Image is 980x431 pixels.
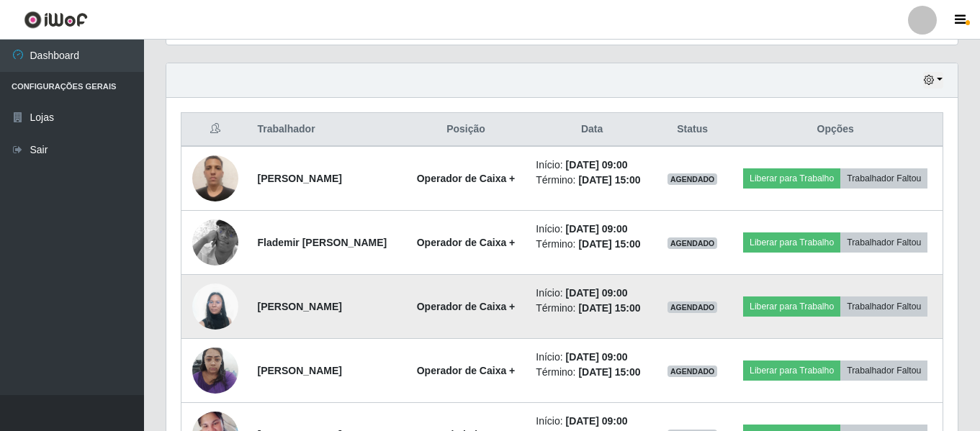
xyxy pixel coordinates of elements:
[536,365,648,380] li: Término:
[743,168,840,189] button: Liberar para Trabalho
[257,301,341,312] strong: [PERSON_NAME]
[578,366,640,378] time: [DATE] 15:00
[566,159,628,171] time: [DATE] 09:00
[192,340,238,401] img: 1735958681545.jpeg
[192,201,238,283] img: 1677862473540.jpeg
[566,223,628,235] time: [DATE] 09:00
[667,173,718,185] span: AGENDADO
[840,232,927,253] button: Trabalhador Faltou
[743,360,840,381] button: Liberar para Trabalho
[536,237,648,252] li: Término:
[743,232,840,253] button: Liberar para Trabalho
[192,148,238,209] img: 1745348003536.jpeg
[257,237,387,248] strong: Flademir [PERSON_NAME]
[578,238,640,250] time: [DATE] 15:00
[417,365,516,376] strong: Operador de Caixa +
[566,351,628,363] time: [DATE] 09:00
[405,113,528,147] th: Posição
[536,222,648,237] li: Início:
[667,366,718,377] span: AGENDADO
[578,174,640,186] time: [DATE] 15:00
[840,168,927,189] button: Trabalhador Faltou
[536,173,648,188] li: Término:
[743,296,840,317] button: Liberar para Trabalho
[536,158,648,173] li: Início:
[840,360,927,381] button: Trabalhador Faltou
[536,350,648,365] li: Início:
[578,302,640,314] time: [DATE] 15:00
[248,113,404,147] th: Trabalhador
[192,276,238,337] img: 1712327669024.jpeg
[566,415,628,427] time: [DATE] 09:00
[667,237,718,249] span: AGENDADO
[657,113,728,147] th: Status
[417,301,516,312] strong: Operador de Caixa +
[536,414,648,429] li: Início:
[536,286,648,301] li: Início:
[527,113,657,147] th: Data
[257,365,341,376] strong: [PERSON_NAME]
[417,173,516,184] strong: Operador de Caixa +
[417,237,516,248] strong: Operador de Caixa +
[667,301,718,313] span: AGENDADO
[536,301,648,316] li: Término:
[257,173,341,184] strong: [PERSON_NAME]
[24,11,88,29] img: CoreUI Logo
[566,287,628,299] time: [DATE] 09:00
[840,296,927,317] button: Trabalhador Faltou
[728,113,943,147] th: Opções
